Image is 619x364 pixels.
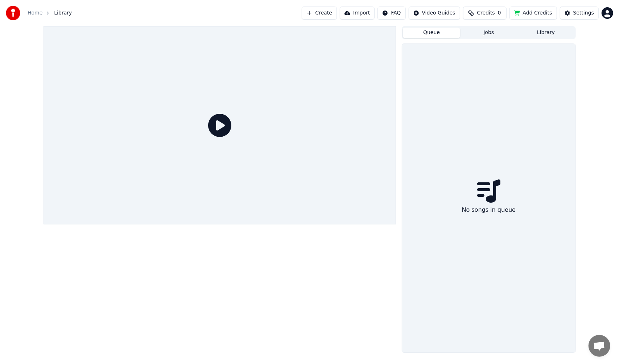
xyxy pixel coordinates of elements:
[54,9,72,17] span: Library
[477,9,495,17] span: Credits
[517,28,575,38] button: Library
[498,9,501,17] span: 0
[340,7,375,20] button: Import
[28,9,42,17] a: Home
[589,335,610,357] a: פתח צ'אט
[573,9,594,17] div: Settings
[302,7,337,20] button: Create
[463,7,507,20] button: Credits0
[459,203,519,217] div: No songs in queue
[28,9,72,17] nav: breadcrumb
[6,6,20,20] img: youka
[403,28,460,38] button: Queue
[377,7,405,20] button: FAQ
[409,7,460,20] button: Video Guides
[560,7,599,20] button: Settings
[460,28,517,38] button: Jobs
[509,7,557,20] button: Add Credits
